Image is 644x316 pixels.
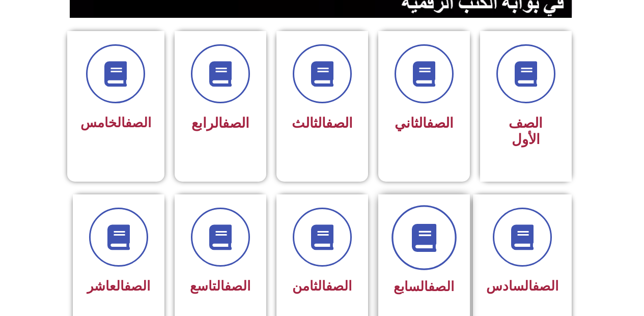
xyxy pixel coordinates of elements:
span: الثالث [292,115,353,131]
a: الصف [225,278,250,294]
span: السابع [394,279,454,294]
span: الخامس [80,115,151,130]
span: الثاني [395,115,454,131]
span: الثامن [292,278,352,294]
a: الصف [124,278,150,294]
a: الصف [326,278,352,294]
span: السادس [486,278,558,294]
span: العاشر [87,278,150,294]
a: الصف [326,115,353,131]
a: الصف [427,115,454,131]
span: الرابع [191,115,249,131]
a: الصف [125,115,151,130]
a: الصف [222,115,249,131]
span: التاسع [190,278,250,294]
span: الصف الأول [509,115,543,148]
a: الصف [533,278,558,294]
a: الصف [428,279,454,294]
